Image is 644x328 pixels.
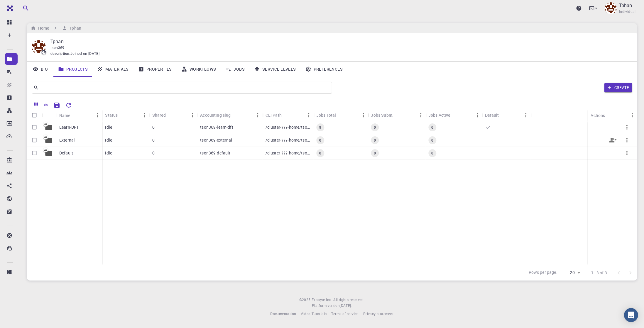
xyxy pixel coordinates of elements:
[50,51,70,57] span: description :
[5,5,13,11] img: logo
[70,111,80,120] button: Sort
[429,151,436,156] span: 0
[29,25,82,31] nav: breadcrumb
[340,303,352,308] span: [DATE] .
[333,297,365,303] span: All rights reserved.
[359,111,368,120] button: Menu
[316,109,336,121] div: Jobs Total
[263,109,313,121] div: CLI Path
[619,9,636,15] span: Individual
[50,38,628,45] p: Tphan
[166,111,175,120] button: Sort
[371,109,394,121] div: Jobs Subm.
[51,99,63,111] button: Save Explorer Settings
[270,311,296,317] a: Documentation
[140,111,149,120] button: Menu
[92,62,133,77] a: Materials
[304,111,313,120] button: Menu
[482,109,530,121] div: Default
[266,109,282,121] div: CLI Path
[249,62,301,77] a: Service Levels
[59,110,70,121] div: Name
[118,111,127,120] button: Sort
[317,151,324,156] span: 0
[521,111,531,120] button: Menu
[93,111,102,120] button: Menu
[50,45,65,50] span: tson369
[301,311,327,317] a: Video Tutorials
[70,51,99,57] span: Joined on [DATE]
[312,297,332,302] span: Exabyte Inc.
[53,62,92,77] a: Projects
[371,151,378,156] span: 0
[604,83,632,92] button: Create
[149,109,197,121] div: Shared
[331,311,358,317] a: Terms of service
[363,311,394,316] span: Privacy statement
[301,311,327,316] span: Video Tutorials
[59,150,73,156] p: Default
[36,25,49,31] h6: Home
[368,109,425,121] div: Jobs Subm.
[67,25,81,31] h6: Tphan
[42,110,56,121] div: Icon
[266,124,310,130] p: /cluster-???-home/tson369/tson369-learn-dft
[59,137,75,143] p: External
[105,137,112,143] p: idle
[31,99,41,109] button: Columns
[200,124,233,130] p: tson369-learn-dft
[588,110,637,121] div: Actions
[363,311,394,317] a: Privacy statement
[221,62,249,77] a: Jobs
[231,111,240,120] button: Sort
[591,270,607,276] p: 1–3 of 3
[619,2,632,9] p: Tphan
[312,303,340,309] span: Platform version
[301,62,347,77] a: Preferences
[133,62,177,77] a: Properties
[624,308,638,322] div: Open Intercom Messenger
[266,150,310,156] p: /cluster-???-home/tson369/tson369-default
[105,124,112,130] p: idle
[312,297,332,303] a: Exabyte Inc.
[200,137,232,143] p: tson369-external
[105,150,112,156] p: idle
[425,109,482,121] div: Jobs Active
[529,269,557,276] p: Rows per page:
[41,99,51,109] button: Export
[560,268,582,277] div: 20
[416,111,425,120] button: Menu
[485,109,499,121] div: Default
[188,111,197,120] button: Menu
[152,150,155,156] p: 0
[473,111,482,120] button: Menu
[152,124,155,130] p: 0
[429,125,436,130] span: 0
[371,125,378,130] span: 0
[591,110,605,121] div: Actions
[27,62,53,77] a: Bio
[59,124,79,130] p: Learn-DFT
[102,109,149,121] div: Status
[270,311,296,316] span: Documentation
[200,150,230,156] p: tson369-default
[152,137,155,143] p: 0
[253,111,263,120] button: Menu
[317,125,324,130] span: 9
[317,138,324,143] span: 0
[177,62,221,77] a: Workflows
[605,2,617,14] img: Tphan
[428,109,450,121] div: Jobs Active
[299,297,312,303] span: © 2025
[628,111,637,120] button: Menu
[331,311,358,316] span: Terms of service
[105,109,118,121] div: Status
[13,4,29,9] span: Hỗ trợ
[152,109,166,121] div: Shared
[429,138,436,143] span: 0
[313,109,368,121] div: Jobs Total
[266,137,310,143] p: /cluster-???-home/tson369/tson369-external
[371,138,378,143] span: 0
[197,109,262,121] div: Accounting slug
[340,303,352,309] a: [DATE].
